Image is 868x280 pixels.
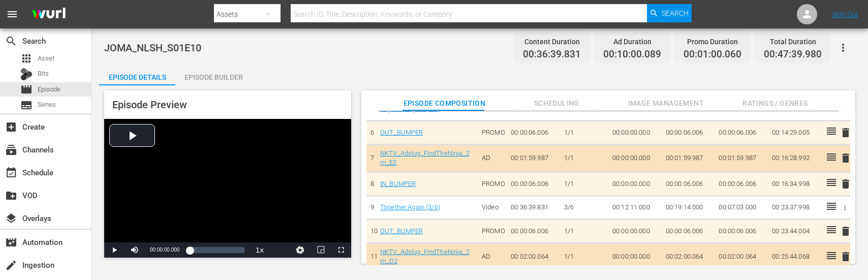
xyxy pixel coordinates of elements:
img: ans4CAIJ8jUAAAAAAAAAAAAAAAAAAAAAAAAgQb4GAAAAAAAAAAAAAAAAAAAAAAAAJMjXAAAAAAAAAAAAAAAAAAAAAAAAgAT5G... [24,3,73,26]
td: 00:00:06.006 [662,172,715,196]
span: Episode Composition [404,97,486,110]
div: Content Duration [523,35,581,49]
td: 00:23:37.998 [768,196,821,220]
span: 00:47:39.980 [764,49,822,60]
div: Episode Builder [175,65,252,89]
a: NKTV_Adslug_FindTheNinja_2m_E2 [380,149,470,167]
span: Schedule [5,167,17,179]
div: Bits [20,68,33,80]
div: Promo Duration [684,35,741,49]
td: 00:14:29.005 [768,121,821,145]
a: Sign Out [832,10,858,18]
td: 00:01:59.987 [662,144,715,172]
td: 6 [366,121,376,145]
td: 00:00:06.006 [507,220,560,243]
td: 1/1 [560,172,608,196]
td: 00:00:06.006 [715,121,768,145]
td: 00:00:00.000 [608,172,662,196]
a: Together Again (3/6) [380,203,440,211]
td: 00:23:44.004 [768,220,821,243]
td: 1/1 [560,220,608,243]
span: Asset [38,53,54,64]
span: delete [840,152,852,164]
a: IN_BUMPER [380,180,416,188]
td: 00:00:00.000 [608,121,662,145]
span: Search [662,4,689,22]
span: Bits [38,69,49,79]
td: 00:00:06.006 [715,172,768,196]
button: Episode Details [99,65,175,85]
span: Asset [20,52,33,65]
td: 00:00:06.006 [662,121,715,145]
div: Progress Bar [190,247,244,253]
span: delete [840,178,852,190]
span: Image Management [628,97,704,110]
td: 00:00:00.000 [608,220,662,243]
button: Picture-in-Picture [311,242,331,258]
td: 10 [366,220,376,243]
button: Mute [125,242,145,258]
span: delete [840,127,852,139]
button: Jump To Time [290,242,311,258]
button: Search [647,4,692,22]
span: 00:01:00.060 [684,49,741,60]
span: Series [20,99,33,111]
td: 00:25:44.068 [768,243,821,270]
td: 00:01:59.987 [507,144,560,172]
span: 00:10:00.089 [603,49,661,60]
td: 00:00:06.006 [715,220,768,243]
span: menu [6,8,18,20]
td: 7 [366,144,376,172]
div: Episode Details [99,65,175,89]
span: 00:36:39.831 [523,49,581,60]
span: Episode [20,83,33,96]
td: 00:00:06.006 [662,220,715,243]
span: Series [38,100,56,110]
div: Ad Duration [603,35,661,49]
span: delete [840,251,852,263]
td: PROMO [478,220,507,243]
span: JOMA_NLSH_S01E10 [104,42,201,54]
span: Overlays [5,212,17,225]
td: Video [478,196,507,220]
td: 1/1 [560,144,608,172]
a: NKTV_Adslug_FindTheNinja_2m_D2 [380,248,470,265]
td: 00:07:03.000 [715,196,768,220]
td: 8 [366,172,376,196]
td: 11 [366,243,376,270]
span: Ingestion [5,259,17,271]
td: 00:00:06.006 [507,172,560,196]
td: 00:12:11.000 [608,196,662,220]
span: Search [5,35,17,47]
span: Episode [38,84,60,95]
button: delete [840,176,852,191]
td: 00:36:39.831 [507,196,560,220]
td: PROMO [478,172,507,196]
span: Scheduling [518,97,595,110]
td: 00:16:28.992 [768,144,821,172]
td: AD [478,144,507,172]
button: delete [840,126,852,140]
a: OUT_BUMPER [380,227,423,235]
span: VOD [5,190,17,202]
span: 00:00:00.000 [150,247,179,253]
td: 00:00:00.000 [608,144,662,172]
span: delete [840,225,852,237]
td: 1/1 [560,243,608,270]
td: AD [478,243,507,270]
button: delete [840,151,852,166]
div: Total Duration [764,35,822,49]
span: Channels [5,144,17,156]
button: Episode Builder [175,65,252,85]
td: 00:16:34.998 [768,172,821,196]
td: 00:00:06.006 [507,121,560,145]
button: Fullscreen [331,242,351,258]
td: 00:02:00.064 [715,243,768,270]
div: Video Player [104,119,351,258]
td: 00:02:00.064 [662,243,715,270]
td: 9 [366,196,376,220]
span: Episode Preview [112,99,187,111]
td: 3/6 [560,196,608,220]
span: Automation [5,236,17,248]
td: PROMO [478,121,507,145]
